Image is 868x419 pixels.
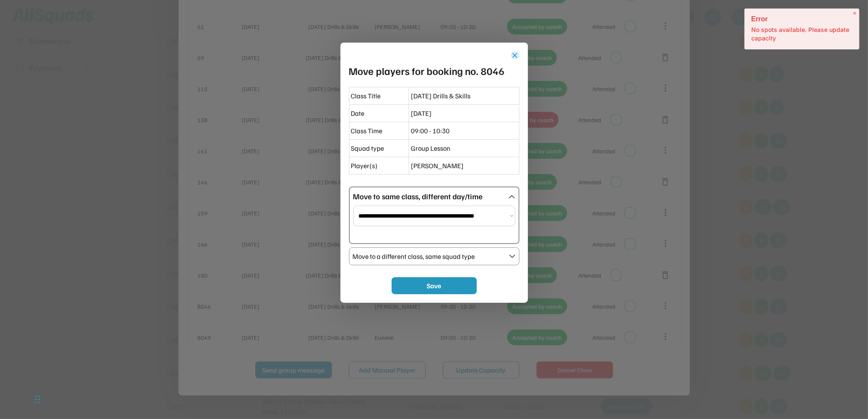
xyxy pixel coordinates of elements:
button: Save [392,277,477,294]
p: No spots available. Please update capacity [751,26,853,43]
span: × [853,10,856,17]
div: Move to a different class, same squad type [353,251,505,261]
button:  [509,253,516,260]
button:  [508,193,515,200]
div: Move players for booking no. 8046 [349,63,519,78]
text:  [508,193,515,200]
div: [PERSON_NAME] [411,161,517,171]
button: close [511,51,519,60]
div: Group Lesson [411,143,517,153]
div: Class Title [351,91,407,101]
div: [DATE] [411,108,517,118]
div: Move to same class, different day/time [353,191,505,202]
div: Squad type [351,143,407,153]
div: Class Time [351,126,407,136]
div: [DATE] Drills & Skills [411,91,517,101]
div: 09:00 - 10:30 [411,126,517,136]
div: Player(s) [351,161,407,171]
div: Date [351,108,407,118]
h2: Error [751,15,853,23]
